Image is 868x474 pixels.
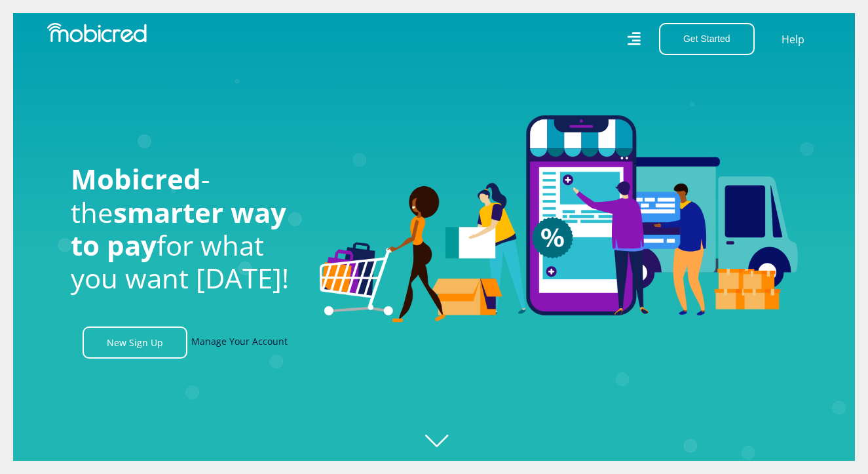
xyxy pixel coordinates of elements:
a: Help [781,31,805,48]
button: Get Started [659,23,755,55]
span: smarter way to pay [71,193,286,264]
span: Mobicred [71,160,201,197]
a: New Sign Up [83,326,187,359]
h1: - the for what you want [DATE]! [71,163,300,295]
img: Welcome to Mobicred [320,115,798,323]
img: Mobicred [47,23,147,43]
a: Manage Your Account [191,326,288,359]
